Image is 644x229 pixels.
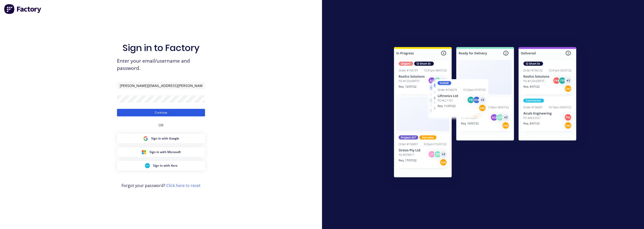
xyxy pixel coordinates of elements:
[117,82,205,89] input: Email/Username
[117,57,205,72] span: Enter your email/username and password.
[151,136,179,141] span: Sign in with Google
[143,136,148,141] img: Google Sign in
[145,163,150,168] img: Xero Sign in
[166,183,200,188] a: Click here to reset
[158,116,164,134] div: OR
[122,182,200,189] span: Forgot your password?
[383,37,587,189] img: Sign in
[117,147,205,157] button: Microsoft Sign inSign in with Microsoft
[141,150,146,155] img: Microsoft Sign in
[149,150,181,154] span: Sign in with Microsoft
[153,163,177,168] span: Sign in with Xero
[123,42,199,53] h1: Sign in to Factory
[117,134,205,143] button: Google Sign inSign in with Google
[117,161,205,170] button: Xero Sign inSign in with Xero
[4,4,42,14] img: Factory
[117,109,205,116] button: Continue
